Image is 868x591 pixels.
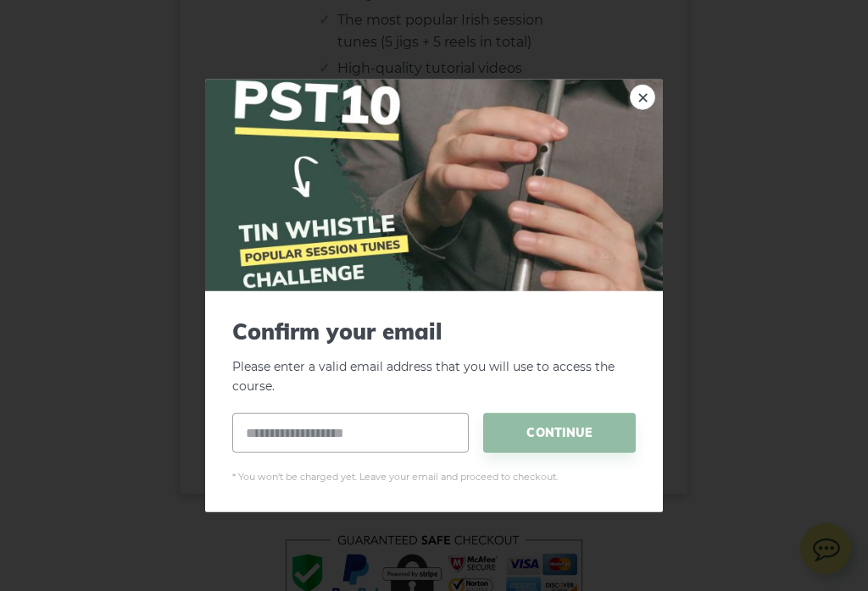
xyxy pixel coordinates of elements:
span: Confirm your email [232,318,636,345]
img: Tin Whistle Improver Course [205,80,663,291]
span: * You won't be charged yet. Leave your email and proceed to checkout. [232,469,636,484]
p: Please enter a valid email address that you will use to access the course. [232,318,636,396]
span: CONTINUE [483,412,636,452]
a: × [630,85,655,110]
